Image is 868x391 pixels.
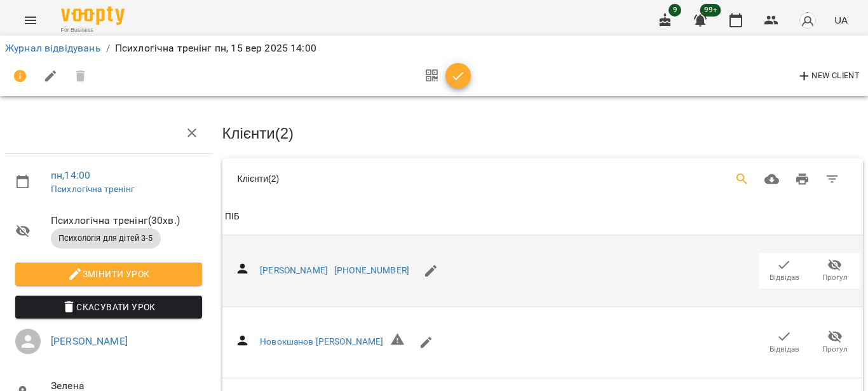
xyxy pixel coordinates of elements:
span: New Client [797,69,860,84]
nav: breadcrumb [5,41,863,56]
button: Search [727,164,757,195]
a: пн , 14:00 [51,169,90,181]
span: UA [834,13,848,27]
span: Відвідав [770,344,799,355]
img: Voopty Logo [61,6,125,25]
span: Прогул [822,344,848,355]
span: Змінити урок [25,266,192,282]
p: Психлогічна тренінг пн, 15 вер 2025 14:00 [115,41,316,56]
div: Table Toolbar [222,158,864,199]
span: ПІБ [225,209,861,224]
button: Змінити урок [15,263,202,285]
div: ПІБ [225,209,240,224]
span: Скасувати Урок [25,299,192,315]
a: [PHONE_NUMBER] [334,265,409,275]
span: 9 [668,4,681,17]
img: avatar_s.png [799,11,817,29]
button: Друк [787,164,818,195]
h3: Клієнти ( 2 ) [222,125,864,142]
div: Sort [225,209,240,224]
button: Прогул [810,253,860,289]
span: Відвідав [770,272,799,283]
span: Психологія для дітей 3-5 [51,233,161,244]
span: Прогул [822,272,848,283]
button: Відвідав [759,324,810,360]
button: Фільтр [817,164,848,195]
a: Журнал відвідувань [5,42,101,54]
span: 99+ [700,4,721,17]
span: Психлогічна тренінг ( 30 хв. ) [51,213,202,228]
h6: Невірний формат телефону ${ phone } [390,332,405,352]
li: / [106,41,110,56]
button: Menu [15,5,46,36]
button: UA [829,8,853,32]
button: Прогул [810,324,860,360]
span: For Business [61,26,125,34]
a: Психлогічна тренінг [51,184,135,194]
button: Скасувати Урок [15,296,202,319]
button: New Client [794,66,863,86]
a: Новокшанов [PERSON_NAME] [260,336,384,346]
button: Відвідав [759,253,810,289]
a: [PERSON_NAME] [260,265,328,275]
button: Завантажити CSV [757,164,787,195]
a: [PERSON_NAME] [51,335,128,347]
div: Клієнти ( 2 ) [238,172,503,185]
